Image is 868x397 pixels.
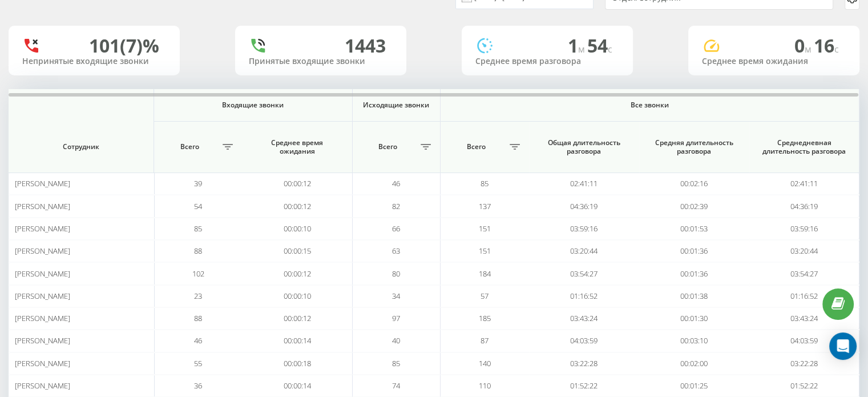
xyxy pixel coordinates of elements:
[194,201,202,211] span: 54
[392,223,400,234] span: 66
[479,380,491,391] span: 110
[481,178,488,189] span: 85
[639,285,749,307] td: 00:01:38
[749,375,859,397] td: 01:52:22
[529,285,639,307] td: 01:16:52
[194,178,202,189] span: 39
[639,352,749,375] td: 00:02:00
[15,313,70,323] span: [PERSON_NAME]
[392,201,400,211] span: 82
[15,358,70,368] span: [PERSON_NAME]
[242,330,352,352] td: 00:00:14
[760,138,848,156] span: Среднедневная длительность разговора
[15,178,70,189] span: [PERSON_NAME]
[587,33,612,58] span: 54
[649,138,738,156] span: Средняя длительность разговора
[568,33,587,58] span: 1
[479,223,491,234] span: 151
[194,313,202,323] span: 88
[242,375,352,397] td: 00:00:14
[15,380,70,391] span: [PERSON_NAME]
[242,307,352,330] td: 00:00:12
[749,218,859,240] td: 03:59:16
[639,262,749,284] td: 00:01:36
[242,352,352,375] td: 00:00:18
[194,246,202,256] span: 88
[749,262,859,284] td: 03:54:27
[829,332,857,360] div: Open Intercom Messenger
[15,223,70,234] span: [PERSON_NAME]
[242,240,352,262] td: 00:00:15
[467,101,833,110] span: Все звонки
[15,335,70,346] span: [PERSON_NAME]
[479,201,491,211] span: 137
[242,173,352,195] td: 00:00:12
[15,268,70,279] span: [PERSON_NAME]
[15,201,70,211] span: [PERSON_NAME]
[529,352,639,375] td: 03:22:28
[749,352,859,375] td: 03:22:28
[805,43,814,55] span: м
[479,358,491,368] span: 140
[22,57,166,66] div: Непринятые входящие звонки
[194,335,202,346] span: 46
[392,335,400,346] span: 40
[639,240,749,262] td: 00:01:36
[529,307,639,330] td: 03:43:24
[639,218,749,240] td: 00:01:53
[392,313,400,323] span: 97
[702,57,846,66] div: Среднее время ожидания
[362,101,430,110] span: Исходящие звонки
[89,35,159,57] div: 101 (7)%
[749,195,859,217] td: 04:36:19
[539,138,628,156] span: Общая длительность разговора
[242,262,352,284] td: 00:00:12
[529,330,639,352] td: 04:03:59
[639,375,749,397] td: 00:01:25
[814,33,839,58] span: 16
[392,380,400,391] span: 74
[479,313,491,323] span: 185
[242,218,352,240] td: 00:00:10
[749,307,859,330] td: 03:43:24
[529,173,639,195] td: 02:41:11
[578,43,587,55] span: м
[192,268,204,279] span: 102
[253,138,341,156] span: Среднее время ожидания
[21,142,142,151] span: Сотрудник
[358,142,418,151] span: Всего
[529,375,639,397] td: 01:52:22
[639,173,749,195] td: 00:02:16
[194,223,202,234] span: 85
[242,285,352,307] td: 00:00:10
[481,335,488,346] span: 87
[446,142,506,151] span: Всего
[639,195,749,217] td: 00:02:39
[194,380,202,391] span: 36
[834,43,839,55] span: c
[392,178,400,189] span: 46
[481,291,488,301] span: 57
[529,195,639,217] td: 04:36:19
[392,291,400,301] span: 34
[15,246,70,256] span: [PERSON_NAME]
[345,35,386,57] div: 1443
[529,262,639,284] td: 03:54:27
[242,195,352,217] td: 00:00:12
[392,358,400,368] span: 85
[639,330,749,352] td: 00:03:10
[749,330,859,352] td: 04:03:59
[479,246,491,256] span: 151
[475,57,619,66] div: Среднее время разговора
[608,43,612,55] span: c
[479,268,491,279] span: 184
[194,358,202,368] span: 55
[392,246,400,256] span: 63
[529,218,639,240] td: 03:59:16
[169,101,337,110] span: Входящие звонки
[529,240,639,262] td: 03:20:44
[392,268,400,279] span: 80
[15,291,70,301] span: [PERSON_NAME]
[749,173,859,195] td: 02:41:11
[749,240,859,262] td: 03:20:44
